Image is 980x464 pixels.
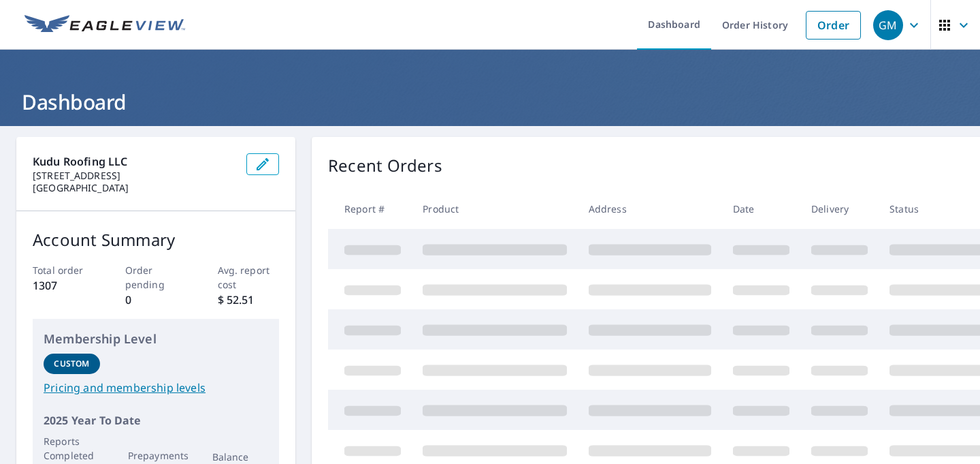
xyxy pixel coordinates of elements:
[33,277,95,294] p: 1307
[328,189,412,229] th: Report #
[16,88,964,116] h1: Dashboard
[33,153,235,170] p: Kudu Roofing LLC
[578,189,722,229] th: Address
[125,292,187,308] p: 0
[54,358,89,370] p: Custom
[806,11,861,40] a: Order
[128,448,184,463] p: Prepayments
[44,380,268,396] a: Pricing and membership levels
[218,263,280,292] p: Avg. report cost
[873,10,903,40] div: GM
[33,182,235,194] p: [GEOGRAPHIC_DATA]
[33,228,279,252] p: Account Summary
[44,412,268,429] p: 2025 Year To Date
[33,170,235,182] p: [STREET_ADDRESS]
[44,330,268,348] p: Membership Level
[125,263,187,292] p: Order pending
[44,434,100,463] p: Reports Completed
[328,153,442,178] p: Recent Orders
[212,450,269,464] p: Balance
[800,189,879,229] th: Delivery
[722,189,800,229] th: Date
[24,15,185,35] img: EV Logo
[412,189,578,229] th: Product
[218,292,280,308] p: $ 52.51
[33,263,95,277] p: Total order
